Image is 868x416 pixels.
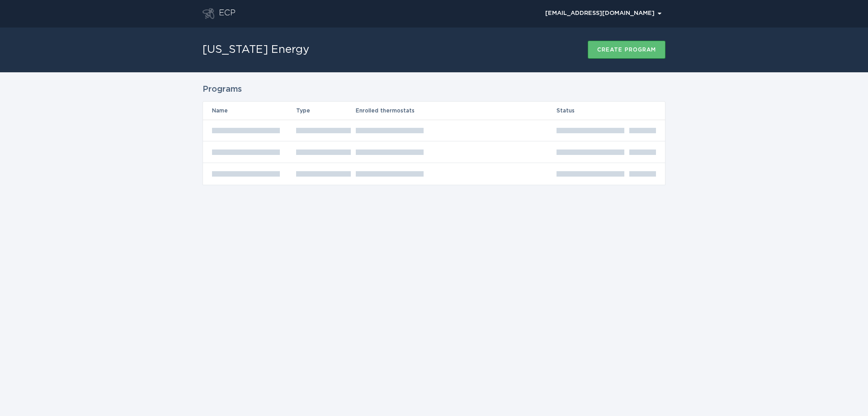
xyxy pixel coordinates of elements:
[203,81,242,98] h2: Programs
[219,8,236,19] div: ECP
[597,47,656,52] div: Create program
[545,11,661,16] div: [EMAIL_ADDRESS][DOMAIN_NAME]
[203,102,665,120] tr: Table Headers
[203,44,309,55] h1: [US_STATE] Energy
[588,41,665,59] button: Create program
[355,102,556,120] th: Enrolled thermostats
[203,8,214,19] button: Go to dashboard
[203,120,665,141] tr: Loading Rows
[296,102,355,120] th: Type
[541,7,665,20] button: Open user account details
[541,7,665,20] div: Popover menu
[203,141,665,163] tr: Loading Rows
[203,163,665,185] tr: Loading Rows
[556,102,629,120] th: Status
[203,102,296,120] th: Name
